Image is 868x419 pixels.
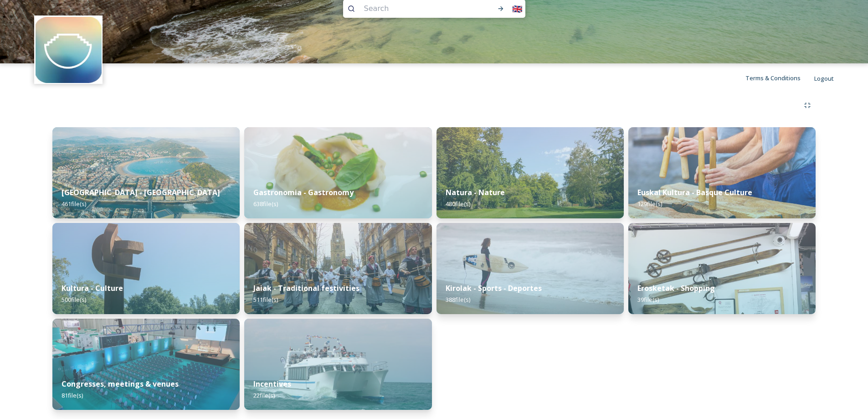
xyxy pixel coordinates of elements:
img: _ML_4181.jpg [52,223,240,314]
strong: Kultura - Culture [62,283,123,293]
span: Terms & Conditions [745,74,801,82]
span: 511 file(s) [253,295,278,304]
span: 638 file(s) [253,200,278,208]
span: 480 file(s) [446,200,470,208]
img: tamborrada---javier-larrea_25444003826_o.jpg [244,223,431,314]
span: Logout [814,74,834,83]
span: 129 file(s) [637,200,662,208]
strong: Natura - Nature [446,187,505,197]
span: 461 file(s) [62,200,86,208]
span: 81 file(s) [62,391,83,399]
img: catamaran_50426248713_o.jpg [244,319,431,410]
span: 388 file(s) [446,295,470,304]
img: surfer-in-la-zurriola---gros-district_7285962404_o.jpg [437,223,624,314]
img: ficoba-exhibition-centre---recinto-ferial--pavilion--pabelln_50421997631_o.jpg [52,319,240,410]
span: 22 file(s) [253,391,275,399]
img: BCC_Plato2.jpg [244,127,431,218]
strong: Erosketak - Shopping [637,283,715,293]
strong: Gastronomia - Gastronomy [253,187,354,197]
strong: Euskal Kultura - Basque Culture [637,187,752,197]
strong: [GEOGRAPHIC_DATA] - [GEOGRAPHIC_DATA] [62,187,220,197]
img: txalaparta_26484926369_o.jpg [628,127,816,218]
div: 🇬🇧 [509,0,525,17]
img: images.jpeg [36,17,102,83]
img: _TZV9379.jpg [437,127,624,218]
strong: Kirolak - Sports - Deportes [446,283,542,293]
strong: Incentives [253,379,291,389]
img: shopping-in-san-sebastin_49533716163_o.jpg [628,223,816,314]
span: 39 file(s) [637,295,659,304]
img: Plano%2520aereo%2520ciudad%25201%2520-%2520Paul%2520Michael.jpg [52,127,240,218]
strong: Jaiak - Traditional festivities [253,283,360,293]
strong: Congresses, meetings & venues [62,379,179,389]
span: 500 file(s) [62,295,86,304]
a: Terms & Conditions [745,72,814,83]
